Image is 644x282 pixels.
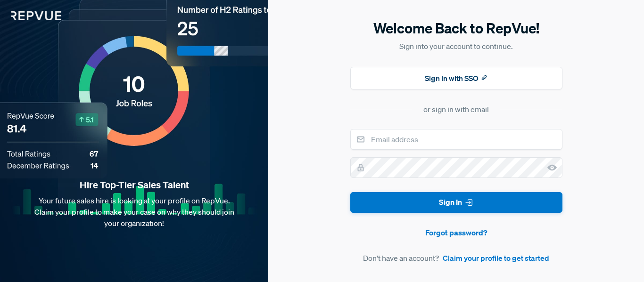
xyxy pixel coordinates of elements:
article: Don't have an account? [350,252,562,264]
button: Sign In with SSO [350,67,562,89]
strong: Hire Top-Tier Sales Talent [15,179,253,191]
div: or sign in with email [423,104,489,115]
input: Email address [350,129,562,150]
p: Your future sales hire is looking at your profile on RepVue. Claim your profile to make your case... [15,195,253,229]
h5: Welcome Back to RepVue! [350,18,562,38]
a: Forgot password? [350,227,562,238]
a: Claim your profile to get started [443,252,549,264]
button: Sign In [350,192,562,213]
p: Sign into your account to continue. [350,40,562,52]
